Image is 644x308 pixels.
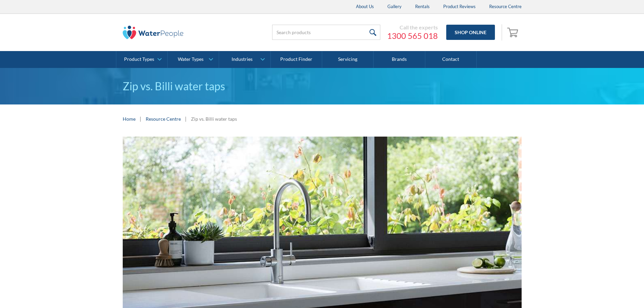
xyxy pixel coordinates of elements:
img: The Water People [123,26,184,39]
div: Call the experts [387,24,438,31]
a: Contact [425,51,477,68]
div: Zip vs. Billi water taps [191,115,237,122]
a: Servicing [322,51,374,68]
img: shopping cart [507,27,520,38]
div: | [139,115,142,123]
iframe: podium webchat widget bubble [576,274,644,308]
h1: Zip vs. Billi water taps [123,78,522,94]
a: Shop Online [446,25,495,40]
a: Industries [219,51,270,68]
div: | [184,115,188,123]
div: Water Types [178,56,204,62]
a: Home [123,115,136,122]
div: Industries [232,56,253,62]
div: Product Types [124,56,154,62]
a: Open empty cart [505,24,522,41]
input: Search products [272,25,380,40]
a: Product Types [116,51,167,68]
a: Product Finder [271,51,322,68]
a: Brands [374,51,425,68]
a: Resource Centre [146,115,181,122]
a: Water Types [168,51,219,68]
a: 1300 565 018 [387,31,438,41]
